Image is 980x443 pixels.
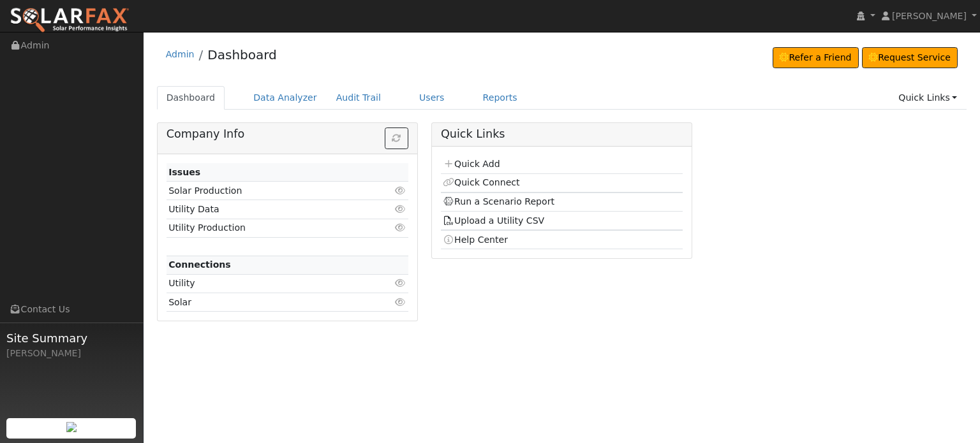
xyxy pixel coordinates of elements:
[167,182,369,200] td: Solar Production
[167,127,408,141] h5: Company Info
[395,186,406,195] i: Click to view
[6,347,137,360] div: [PERSON_NAME]
[167,200,369,219] td: Utility Data
[395,298,406,307] i: Click to view
[443,177,519,187] a: Quick Connect
[10,7,130,34] img: SolarFax
[862,47,958,69] a: Request Service
[166,49,195,59] a: Admin
[244,86,327,110] a: Data Analyzer
[66,422,77,432] img: retrieve
[395,205,406,214] i: Click to view
[168,167,200,177] strong: Issues
[773,47,859,69] a: Refer a Friend
[441,127,683,141] h5: Quick Links
[207,47,277,62] a: Dashboard
[473,86,527,110] a: Reports
[167,293,369,312] td: Solar
[443,159,500,169] a: Quick Add
[410,86,454,110] a: Users
[395,223,406,232] i: Click to view
[167,274,369,293] td: Utility
[395,279,406,287] i: Click to view
[889,86,967,110] a: Quick Links
[157,86,225,110] a: Dashboard
[168,259,231,270] strong: Connections
[327,86,390,110] a: Audit Trail
[443,215,544,226] a: Upload a Utility CSV
[167,219,369,237] td: Utility Production
[892,11,967,21] span: [PERSON_NAME]
[443,235,508,245] a: Help Center
[6,330,137,347] span: Site Summary
[443,196,554,207] a: Run a Scenario Report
